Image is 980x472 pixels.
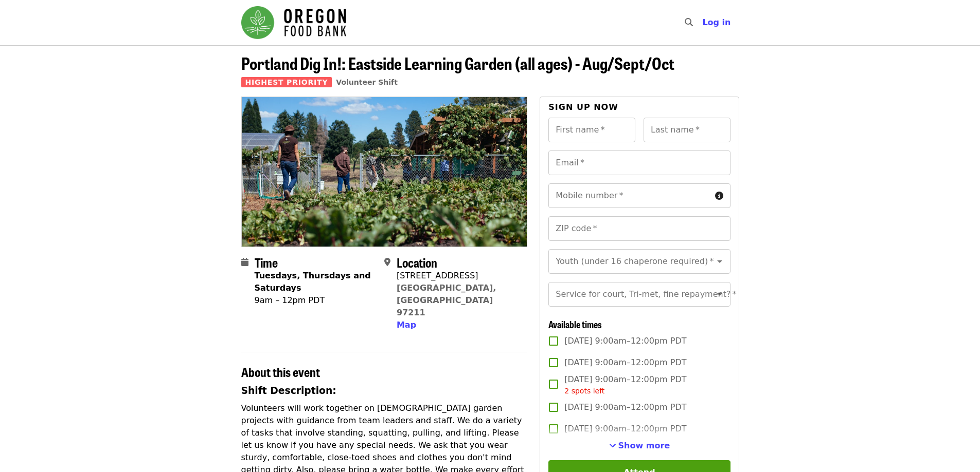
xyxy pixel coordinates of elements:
[609,440,670,452] button: See more timeslots
[397,319,416,331] button: Map
[548,150,730,175] input: Email
[694,12,739,33] button: Log in
[702,17,730,27] span: Log in
[564,387,604,395] span: 2 spots left
[564,335,686,347] span: [DATE] 9:00am–12:00pm PDT
[548,317,602,331] span: Available times
[241,6,346,39] img: Oregon Food Bank - Home
[397,253,437,271] span: Location
[241,51,674,75] span: Portland Dig In!: Eastside Learning Garden (all ages) - Aug/Sept/Oct
[255,253,278,271] span: Time
[397,283,496,317] a: [GEOGRAPHIC_DATA], [GEOGRAPHIC_DATA] 97211
[241,257,248,267] i: calendar icon
[564,401,686,413] span: [DATE] 9:00am–12:00pm PDT
[241,385,336,396] strong: Shift Description:
[712,254,727,269] button: Open
[548,183,710,208] input: Mobile number
[548,216,730,241] input: ZIP code
[712,287,727,301] button: Open
[644,118,730,142] input: Last name
[564,373,686,397] span: [DATE] 9:00am–12:00pm PDT
[336,78,398,86] a: Volunteer Shift
[384,257,390,267] i: map-marker-alt icon
[255,294,376,307] div: 9am – 12pm PDT
[685,17,693,27] i: search icon
[564,356,686,369] span: [DATE] 9:00am–12:00pm PDT
[715,191,723,201] i: circle-info icon
[548,102,618,112] span: Sign up now
[564,423,686,435] span: [DATE] 9:00am–12:00pm PDT
[241,363,320,381] span: About this event
[397,270,519,282] div: [STREET_ADDRESS]
[618,441,670,450] span: Show more
[397,320,416,330] span: Map
[242,97,527,246] img: Portland Dig In!: Eastside Learning Garden (all ages) - Aug/Sept/Oct organized by Oregon Food Bank
[241,77,332,87] span: Highest Priority
[255,271,371,293] strong: Tuesdays, Thursdays and Saturdays
[699,10,707,35] input: Search
[548,118,635,142] input: First name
